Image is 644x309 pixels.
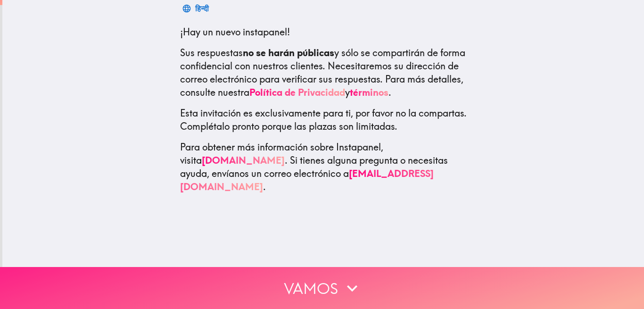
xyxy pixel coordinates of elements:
a: términos [350,86,388,98]
p: Sus respuestas y sólo se compartirán de forma confidencial con nuestros clientes. Necesitaremos s... [180,46,467,99]
a: [DOMAIN_NAME] [202,154,285,166]
b: no se harán públicas [243,47,334,58]
a: Política de Privacidad [249,86,345,98]
div: हिन्दी [195,2,209,15]
p: Esta invitación es exclusivamente para ti, por favor no la compartas. Complétalo pronto porque la... [180,107,467,133]
span: ¡Hay un nuevo instapanel! [180,26,290,38]
a: [EMAIL_ADDRESS][DOMAIN_NAME] [180,167,434,192]
p: Para obtener más información sobre Instapanel, visita . Si tienes alguna pregunta o necesitas ayu... [180,141,467,193]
